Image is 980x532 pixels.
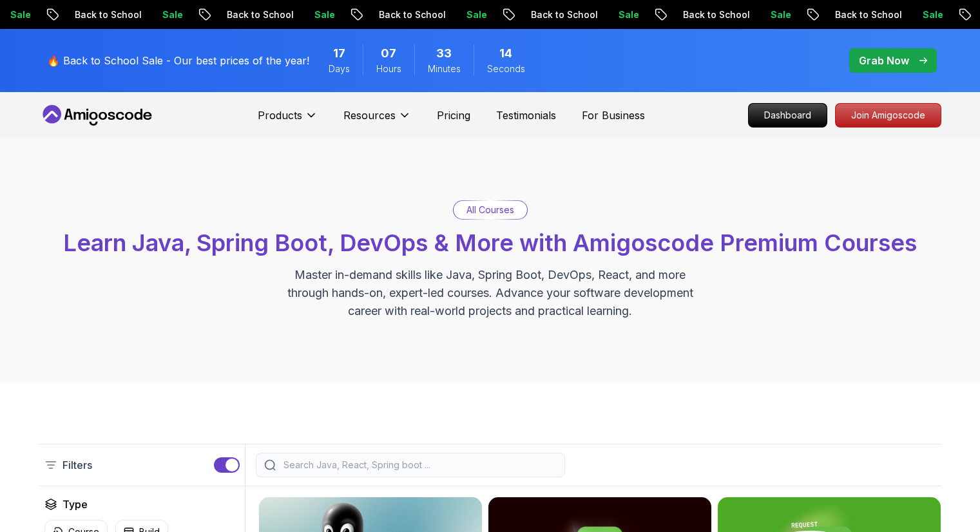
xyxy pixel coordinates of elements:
[428,62,461,75] span: Minutes
[146,8,187,21] p: Sale
[329,62,350,75] span: Days
[343,108,411,133] button: Resources
[748,103,827,128] a: Dashboard
[376,62,401,75] span: Hours
[859,53,909,68] p: Grab Now
[362,8,450,21] p: Back to School
[836,104,941,127] p: Join Amigoscode
[258,108,318,133] button: Products
[514,8,602,21] p: Back to School
[835,103,941,128] a: Join Amigoscode
[666,8,754,21] p: Back to School
[749,104,827,127] p: Dashboard
[496,108,556,123] a: Testimonials
[818,8,906,21] p: Back to School
[436,44,452,62] span: 33 Minutes
[210,8,298,21] p: Back to School
[450,8,491,21] p: Sale
[466,204,514,216] p: All Courses
[62,457,92,473] p: Filters
[274,266,707,320] p: Master in-demand skills like Java, Spring Boot, DevOps, React, and more through hands-on, expert-...
[906,8,947,21] p: Sale
[602,8,643,21] p: Sale
[47,53,309,68] p: 🔥 Back to School Sale - Our best prices of the year!
[63,229,917,257] span: Learn Java, Spring Boot, DevOps & More with Amigoscode Premium Courses
[258,108,302,123] p: Products
[499,44,512,62] span: 14 Seconds
[62,497,88,512] h2: Type
[58,8,146,21] p: Back to School
[437,108,470,123] a: Pricing
[754,8,795,21] p: Sale
[281,459,557,471] input: Search Java, React, Spring boot ...
[343,108,396,123] p: Resources
[333,44,345,62] span: 17 Days
[487,62,525,75] span: Seconds
[582,108,645,123] a: For Business
[381,44,396,62] span: 7 Hours
[298,8,339,21] p: Sale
